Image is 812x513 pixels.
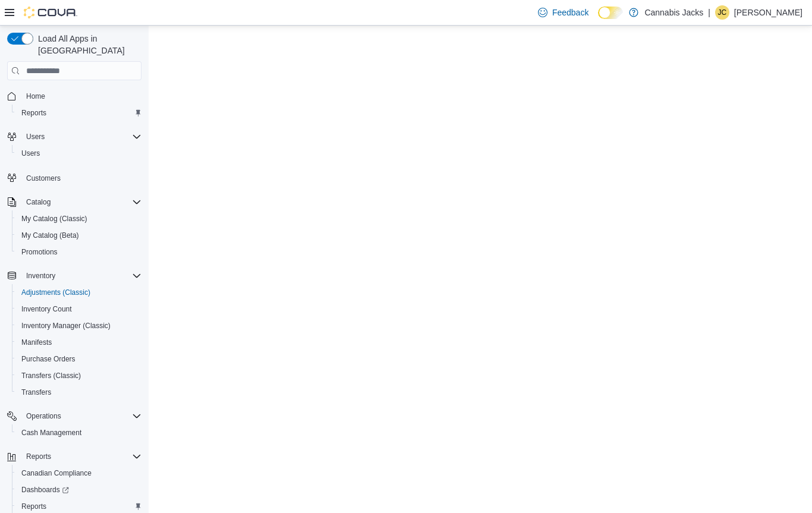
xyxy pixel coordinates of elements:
[26,92,45,101] span: Home
[12,105,146,121] button: Reports
[598,19,599,20] span: Dark Mode
[17,385,141,399] span: Transfers
[17,466,141,480] span: Canadian Compliance
[17,335,141,350] span: Manifests
[2,194,146,210] button: Catalog
[21,247,58,257] span: Promotions
[17,369,86,383] a: Transfers (Classic)
[21,449,56,464] button: Reports
[533,1,593,24] a: Feedback
[598,7,623,19] input: Dark Mode
[21,231,79,240] span: My Catalog (Beta)
[17,285,95,300] a: Adjustments (Classic)
[21,130,141,144] span: Users
[17,146,141,160] span: Users
[708,5,710,20] p: |
[21,108,46,118] span: Reports
[12,424,146,441] button: Cash Management
[12,210,146,227] button: My Catalog (Classic)
[21,321,111,331] span: Inventory Manager (Classic)
[21,195,55,209] button: Catalog
[24,7,77,18] img: Cova
[17,228,141,243] span: My Catalog (Beta)
[12,227,146,244] button: My Catalog (Beta)
[21,288,90,297] span: Adjustments (Classic)
[21,269,60,283] button: Inventory
[17,106,51,120] a: Reports
[12,384,146,401] button: Transfers
[17,228,84,243] a: My Catalog (Beta)
[734,5,802,20] p: [PERSON_NAME]
[17,285,141,300] span: Adjustments (Classic)
[12,465,146,481] button: Canadian Compliance
[21,214,87,224] span: My Catalog (Classic)
[12,145,146,162] button: Users
[12,301,146,317] button: Inventory Count
[12,481,146,498] a: Dashboards
[17,146,45,160] a: Users
[2,267,146,284] button: Inventory
[17,385,56,399] a: Transfers
[2,408,146,424] button: Operations
[17,106,141,120] span: Reports
[2,128,146,145] button: Users
[21,304,72,314] span: Inventory Count
[12,351,146,367] button: Purchase Orders
[12,367,146,384] button: Transfers (Classic)
[21,485,69,495] span: Dashboards
[644,5,703,20] p: Cannabis Jacks
[21,195,141,209] span: Catalog
[17,302,141,316] span: Inventory Count
[17,426,86,440] a: Cash Management
[21,149,40,158] span: Users
[21,409,66,423] button: Operations
[21,468,92,478] span: Canadian Compliance
[718,5,727,20] span: JC
[12,317,146,334] button: Inventory Manager (Classic)
[17,352,141,366] span: Purchase Orders
[21,354,75,364] span: Purchase Orders
[12,334,146,351] button: Manifests
[26,452,51,461] span: Reports
[21,502,46,511] span: Reports
[12,244,146,260] button: Promotions
[2,169,146,186] button: Customers
[26,411,61,421] span: Operations
[17,245,62,259] a: Promotions
[17,335,56,350] a: Manifests
[26,197,51,207] span: Catalog
[21,130,49,144] button: Users
[17,319,115,333] a: Inventory Manager (Classic)
[17,245,141,259] span: Promotions
[26,132,45,141] span: Users
[17,352,80,366] a: Purchase Orders
[17,369,141,383] span: Transfers (Classic)
[26,271,55,281] span: Inventory
[21,171,65,185] a: Customers
[21,170,141,185] span: Customers
[17,302,77,316] a: Inventory Count
[21,409,141,423] span: Operations
[17,212,92,226] a: My Catalog (Classic)
[21,269,141,283] span: Inventory
[21,428,81,438] span: Cash Management
[2,87,146,105] button: Home
[21,89,50,103] a: Home
[26,174,61,183] span: Customers
[552,7,588,18] span: Feedback
[12,284,146,301] button: Adjustments (Classic)
[21,388,51,397] span: Transfers
[17,483,141,497] span: Dashboards
[17,212,141,226] span: My Catalog (Classic)
[33,33,141,56] span: Load All Apps in [GEOGRAPHIC_DATA]
[715,5,729,20] div: Jackie Crawford
[17,483,74,497] a: Dashboards
[17,466,96,480] a: Canadian Compliance
[17,319,141,333] span: Inventory Manager (Classic)
[17,426,141,440] span: Cash Management
[21,371,81,380] span: Transfers (Classic)
[21,449,141,464] span: Reports
[21,89,141,103] span: Home
[2,448,146,465] button: Reports
[21,338,52,347] span: Manifests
